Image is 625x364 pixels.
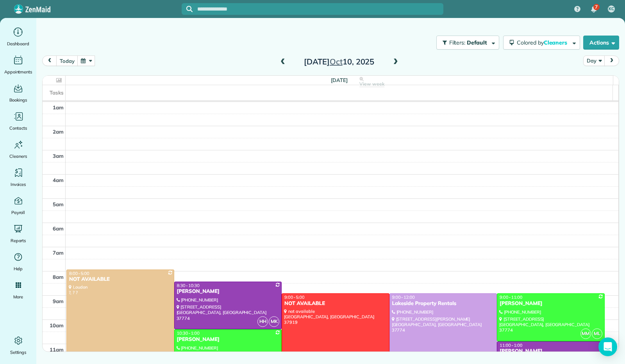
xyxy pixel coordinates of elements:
span: 8:00 - 5:00 [69,271,89,276]
span: 8:30 - 10:30 [177,283,200,288]
span: 9:00 - 11:00 [500,294,522,300]
div: [PERSON_NAME] [499,348,602,355]
h2: [DATE] 10, 2025 [290,57,388,66]
span: 4am [53,177,64,183]
span: Tasks [50,89,64,96]
button: prev [42,55,57,66]
span: 9:00 - 5:00 [284,294,305,300]
span: ML [592,328,602,339]
span: 5am [53,201,64,207]
span: Dashboard [7,40,29,48]
a: Help [3,251,33,273]
svg: Focus search [186,6,193,12]
span: Payroll [11,209,25,216]
span: 9am [53,298,64,304]
span: Default [467,39,487,46]
div: NOT AVAILABLE [284,300,387,307]
a: Invoices [3,166,33,188]
span: 7am [53,250,64,256]
a: Appointments [3,54,33,76]
div: Lakeside Property Rentals [392,300,495,307]
span: Settings [10,348,27,356]
span: Oct [330,57,343,66]
span: Bookings [9,96,27,104]
span: HH [257,316,268,327]
div: 7 unread notifications [586,1,602,18]
a: Contacts [3,110,33,132]
button: Filters: Default [436,36,499,50]
a: Payroll [3,194,33,216]
button: today [56,55,78,66]
div: Open Intercom Messenger [598,337,617,356]
div: NOT AVAILABLE [69,276,172,283]
span: 10am [50,322,64,328]
span: 7 [595,4,598,10]
div: [PERSON_NAME] [177,288,280,295]
span: More [13,293,23,301]
span: 3am [53,153,64,159]
span: Filters: [449,39,466,46]
span: KC [609,6,614,12]
span: Invoices [11,180,26,188]
a: Filters: Default [432,36,499,50]
span: 6am [53,225,64,232]
div: [PERSON_NAME] [499,300,602,307]
span: MM [580,328,591,339]
span: 2am [53,128,64,135]
span: View week [359,81,384,87]
span: 8am [53,274,64,280]
a: Dashboard [3,26,33,48]
button: next [604,55,619,66]
a: Reports [3,223,33,244]
a: Bookings [3,82,33,104]
span: 10:30 - 1:00 [177,330,200,336]
a: Cleaners [3,138,33,160]
button: Actions [583,36,619,50]
a: Settings [3,334,33,356]
span: Help [14,265,23,273]
button: Focus search [182,6,193,12]
span: 1am [53,104,64,111]
span: 11:00 - 1:00 [500,343,522,348]
span: MK [269,316,279,327]
span: Contacts [9,124,27,132]
button: Day [583,55,605,66]
span: Cleaners [544,39,569,46]
span: Colored by [517,39,570,46]
span: Cleaners [9,152,27,160]
span: Appointments [4,68,32,76]
span: 9:00 - 12:00 [392,294,415,300]
span: [DATE] [331,77,348,83]
span: 11am [50,346,64,353]
div: [PERSON_NAME] [177,336,280,343]
span: Reports [11,237,26,244]
button: Colored byCleaners [503,36,580,50]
